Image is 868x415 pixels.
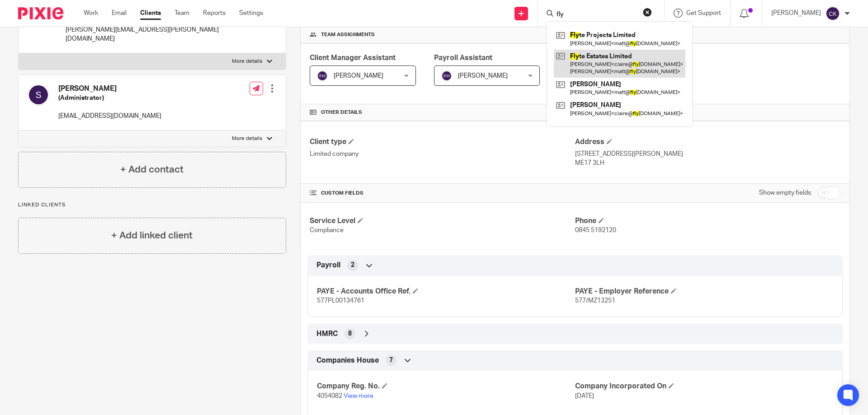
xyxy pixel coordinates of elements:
span: HMRC [316,329,338,339]
span: 577PL00134761 [317,298,364,304]
label: Show empty fields [759,188,811,197]
span: Team assignments [321,31,375,38]
span: 0845 5192120 [575,227,616,233]
h4: Company Reg. No. [317,382,575,391]
h4: CUSTOM FIELDS [310,190,575,197]
span: Payroll [316,261,340,270]
a: View more [344,393,373,399]
span: Compliance [310,227,344,233]
p: More details [232,135,262,142]
h4: Address [575,137,840,147]
a: Work [84,9,98,18]
span: 2 [351,261,354,270]
p: [PERSON_NAME][EMAIL_ADDRESS][PERSON_NAME][DOMAIN_NAME] [66,25,251,44]
a: Email [112,9,127,18]
span: Companies House [316,356,379,365]
span: 8 [348,329,352,338]
h4: PAYE - Accounts Office Ref. [317,287,575,296]
span: [PERSON_NAME] [334,73,383,79]
h4: Company Incorporated On [575,382,833,391]
span: 577/MZ13251 [575,298,615,304]
img: svg%3E [28,84,49,106]
img: svg%3E [441,70,452,81]
span: Other details [321,109,362,116]
a: Team [175,9,189,18]
p: [PERSON_NAME] [771,9,821,18]
p: ME17 3LH [575,159,840,168]
h4: Phone [575,216,840,226]
h4: + Add contact [120,163,184,177]
span: 7 [389,356,393,365]
h4: Service Level [310,216,575,226]
span: Client Manager Assistant [310,54,396,61]
span: Get Support [686,10,721,16]
h4: + Add linked client [111,228,193,242]
span: [PERSON_NAME] [458,73,508,79]
p: Limited company [310,149,575,159]
span: 4054082 [317,393,342,399]
h4: PAYE - Employer Reference [575,287,833,296]
p: More details [232,58,262,65]
img: Pixie [18,7,63,19]
p: Linked clients [18,201,286,209]
a: Settings [239,9,263,18]
span: [DATE] [575,393,594,399]
img: svg%3E [317,70,328,81]
h4: Client type [310,137,575,147]
a: Clients [140,9,161,18]
h4: [PERSON_NAME] [58,84,161,93]
p: [EMAIL_ADDRESS][DOMAIN_NAME] [58,112,161,121]
span: Payroll Assistant [434,54,492,61]
h5: (Administrator) [58,93,161,103]
img: svg%3E [826,6,840,21]
button: Clear [643,8,652,17]
p: [STREET_ADDRESS][PERSON_NAME] [575,149,840,159]
a: Reports [203,9,226,18]
input: Search [556,11,637,19]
